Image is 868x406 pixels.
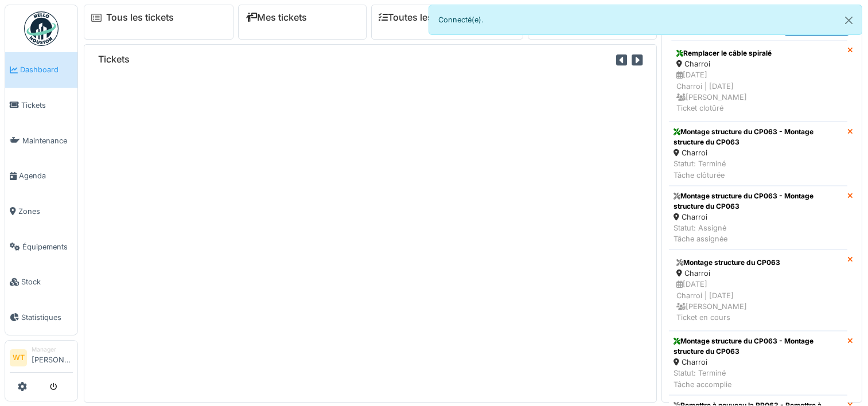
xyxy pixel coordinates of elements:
[19,170,73,181] span: Agenda
[106,12,174,23] a: Tous les tickets
[674,147,843,158] div: Charroi
[676,268,840,279] div: Charroi
[669,331,847,395] a: Montage structure du CP063 - Montage structure du CP063 Charroi Statut: TerminéTâche accomplie
[674,222,843,244] div: Statut: Assigné Tâche assignée
[5,88,77,123] a: Tickets
[676,58,840,69] div: Charroi
[429,5,863,35] div: Connecté(e).
[22,241,73,252] span: Équipements
[674,127,843,147] div: Montage structure du CP063 - Montage structure du CP063
[5,123,77,158] a: Maintenance
[5,229,77,264] a: Équipements
[676,257,840,268] div: Montage structure du CP063
[21,312,73,323] span: Statistiques
[669,40,847,122] a: Remplacer le câble spiralé Charroi [DATE]Charroi | [DATE] [PERSON_NAME]Ticket clotûré
[669,249,847,331] a: Montage structure du CP063 Charroi [DATE]Charroi | [DATE] [PERSON_NAME]Ticket en cours
[5,300,77,335] a: Statistiques
[669,186,847,250] a: Montage structure du CP063 - Montage structure du CP063 Charroi Statut: AssignéTâche assignée
[24,11,59,46] img: Badge_color-CXgf-gQk.svg
[674,191,843,212] div: Montage structure du CP063 - Montage structure du CP063
[674,357,843,368] div: Charroi
[674,368,843,389] div: Statut: Terminé Tâche accomplie
[676,279,840,323] div: [DATE] Charroi | [DATE] [PERSON_NAME] Ticket en cours
[836,5,862,36] button: Close
[674,212,843,222] div: Charroi
[669,122,847,186] a: Montage structure du CP063 - Montage structure du CP063 Charroi Statut: TerminéTâche clôturée
[5,264,77,300] a: Stock
[98,54,130,65] h6: Tickets
[676,69,840,114] div: [DATE] Charroi | [DATE] [PERSON_NAME] Ticket clotûré
[22,135,73,146] span: Maintenance
[10,349,27,366] li: WT
[10,345,73,373] a: WT Manager[PERSON_NAME]
[674,158,843,180] div: Statut: Terminé Tâche clôturée
[246,12,307,23] a: Mes tickets
[32,345,73,354] div: Manager
[21,276,73,287] span: Stock
[5,52,77,88] a: Dashboard
[21,100,73,111] span: Tickets
[674,336,843,357] div: Montage structure du CP063 - Montage structure du CP063
[5,158,77,194] a: Agenda
[32,345,73,370] li: [PERSON_NAME]
[20,64,73,75] span: Dashboard
[18,206,73,217] span: Zones
[5,194,77,229] a: Zones
[379,12,464,23] a: Toutes les tâches
[676,48,840,58] div: Remplacer le câble spiralé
